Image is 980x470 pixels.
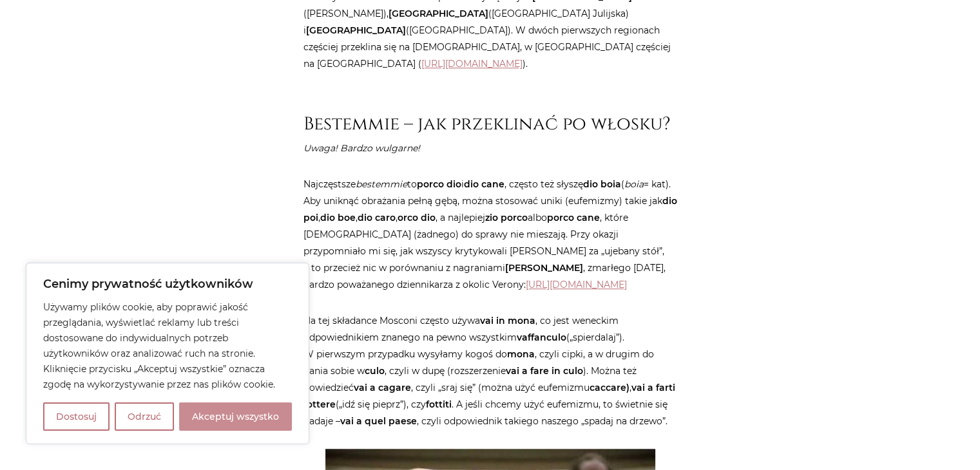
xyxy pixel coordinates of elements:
[356,178,407,190] em: bestemmie
[303,142,420,154] em: Uwaga! Bardzo wulgarne!
[485,212,528,223] strong: zio porco
[358,212,396,223] strong: dio caro
[115,402,174,431] button: Odrzuć
[505,262,583,274] strong: [PERSON_NAME]
[303,312,677,429] p: Na tej składance Mosconi często używa , co jest weneckim odpowiednikiem znanego na pewno wszystki...
[303,176,677,293] p: Najczęstsze to i , często też słyszę ( = kat). Aby uniknąć obrażania pełną gębą, można stosować u...
[583,178,621,190] strong: dio boia
[464,178,504,190] strong: dio cane
[179,402,292,431] button: Akceptuj wszystko
[480,315,535,326] strong: vai in mona
[526,279,627,290] a: [URL][DOMAIN_NAME]
[365,365,385,377] strong: culo
[421,58,523,70] a: [URL][DOMAIN_NAME]
[306,24,406,36] strong: [GEOGRAPHIC_DATA]
[426,399,452,410] strong: fottiti
[507,348,535,360] strong: mona
[340,415,417,427] strong: vai a quel paese
[547,212,600,223] strong: porco cane
[354,382,411,393] strong: vai a cagare
[389,8,488,19] strong: [GEOGRAPHIC_DATA]
[320,212,356,223] strong: dio boe
[303,91,677,135] h2: Bestemmie – jak przeklinać po włosku?
[590,382,629,393] strong: caccare)
[417,178,461,190] strong: porco dio
[506,365,583,377] strong: vai a fare in culo
[43,402,110,431] button: Dostosuj
[624,178,644,190] em: boia
[43,299,292,392] p: Używamy plików cookie, aby poprawić jakość przeglądania, wyświetlać reklamy lub treści dostosowan...
[398,212,436,223] strong: orco dio
[517,332,566,343] strong: vaffanculo
[43,276,292,292] p: Cenimy prywatność użytkowników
